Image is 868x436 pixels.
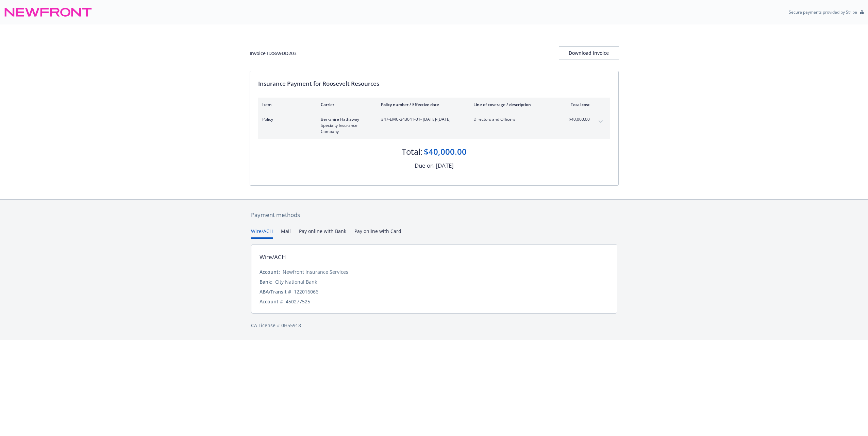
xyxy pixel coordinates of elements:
[381,116,463,122] span: #47-EMC-343041-01 - [DATE]-[DATE]
[251,322,617,329] div: CA License # 0H55918
[260,278,272,285] div: Bank:
[789,9,857,15] p: Secure payments provided by Stripe
[424,146,467,157] div: $40,000.00
[260,298,283,305] div: Account #
[299,228,346,239] button: Pay online with Bank
[260,253,286,262] div: Wire/ACH
[275,278,317,285] div: City National Bank
[354,228,401,239] button: Pay online with Card
[415,161,434,170] div: Due on
[473,102,553,107] div: Line of coverage / description
[321,116,370,135] span: Berkshire Hathaway Specialty Insurance Company
[559,47,619,60] div: Download Invoice
[436,161,454,170] div: [DATE]
[251,211,617,219] div: Payment methods
[473,116,553,122] span: Directors and Officers
[262,116,310,122] span: Policy
[260,288,291,295] div: ABA/Transit #
[283,268,348,275] div: Newfront Insurance Services
[260,268,280,275] div: Account:
[595,116,606,127] button: expand content
[251,228,273,239] button: Wire/ACH
[564,116,590,122] span: $40,000.00
[321,102,370,107] div: Carrier
[402,146,422,157] div: Total:
[281,228,291,239] button: Mail
[258,79,610,88] div: Insurance Payment for Roosevelt Resources
[381,102,463,107] div: Policy number / Effective date
[286,298,310,305] div: 450277525
[258,112,610,139] div: PolicyBerkshire Hathaway Specialty Insurance Company#47-EMC-343041-01- [DATE]-[DATE]Directors and...
[559,46,619,60] button: Download Invoice
[564,102,590,107] div: Total cost
[294,288,318,295] div: 122016066
[262,102,310,107] div: Item
[250,50,297,57] div: Invoice ID: 8A9DD203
